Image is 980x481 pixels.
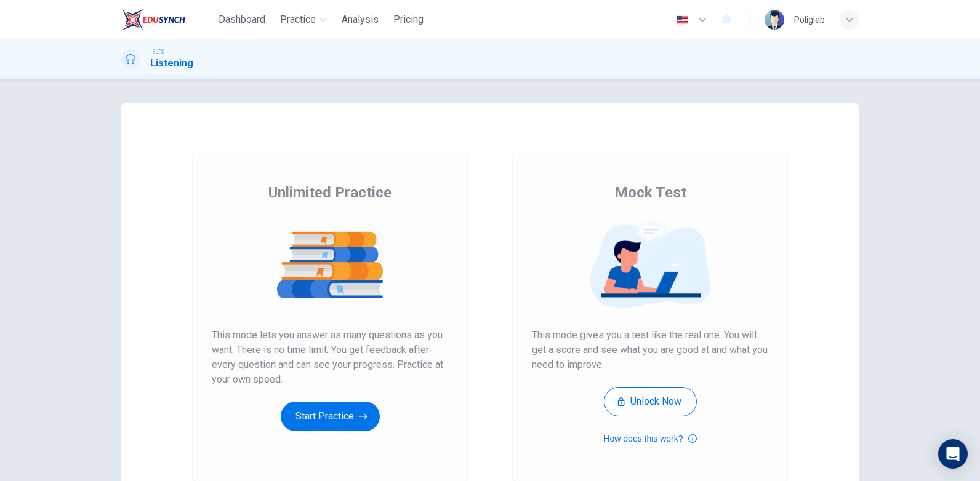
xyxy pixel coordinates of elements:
span: Dashboard [219,12,265,27]
img: en [675,15,690,25]
span: Practice [280,12,316,27]
h1: Listening [150,56,193,71]
span: Analysis [342,12,379,27]
span: Pricing [393,12,424,27]
img: Profile picture [765,10,784,30]
button: Start Practice [281,402,380,431]
button: Dashboard [214,9,270,31]
div: Open Intercom Messenger [938,439,968,469]
img: EduSynch logo [121,7,185,32]
span: This mode gives you a test like the real one. You will get a score and see what you are good at a... [532,328,768,372]
button: How does this work? [603,431,696,446]
button: Analysis [337,9,384,31]
button: Practice [275,9,332,31]
span: IELTS [150,47,164,56]
a: EduSynch logo [121,7,214,32]
span: This mode lets you answer as many questions as you want. There is no time limit. You get feedback... [212,328,448,387]
span: Unlimited Practice [268,183,392,202]
div: Poliglab [794,12,825,27]
button: Pricing [388,9,428,31]
span: Mock Test [614,183,686,202]
button: Unlock Now [604,387,697,416]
